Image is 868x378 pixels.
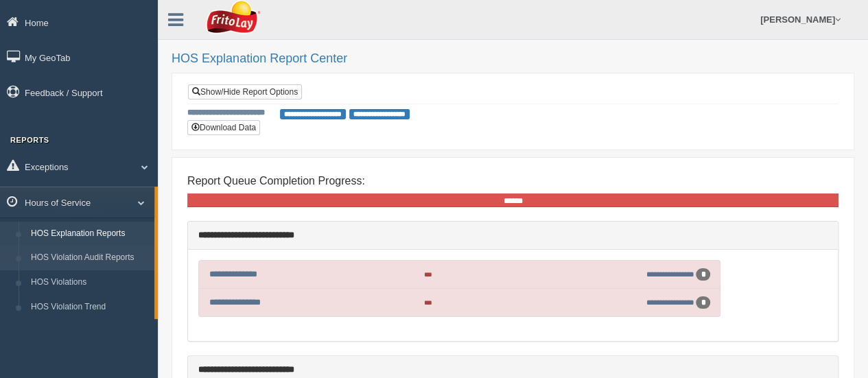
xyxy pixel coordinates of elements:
[187,175,838,187] h4: Report Queue Completion Progress:
[25,295,154,320] a: HOS Violation Trend
[25,222,154,246] a: HOS Explanation Reports
[188,84,302,99] a: Show/Hide Report Options
[25,270,154,295] a: HOS Violations
[25,246,154,270] a: HOS Violation Audit Reports
[172,52,854,66] h2: HOS Explanation Report Center
[187,120,260,135] button: Download Data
